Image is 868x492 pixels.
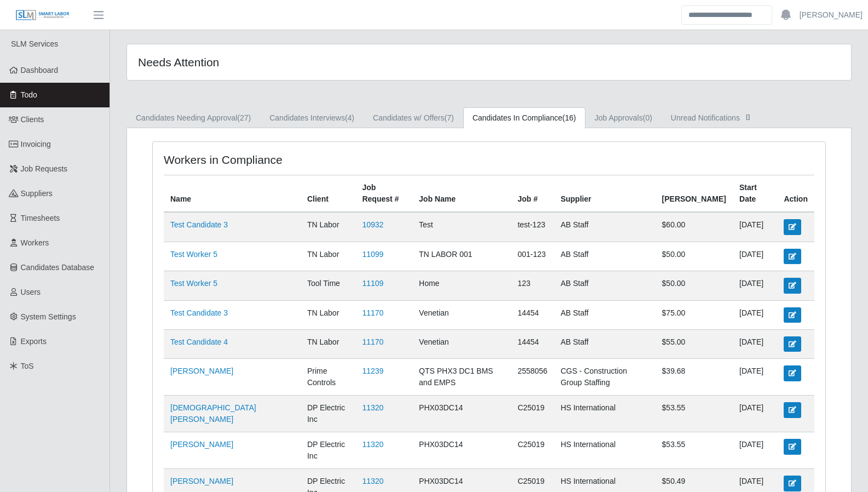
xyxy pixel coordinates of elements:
a: Candidates Needing Approval [127,107,260,129]
td: $53.55 [656,432,733,469]
td: C25019 [511,432,554,469]
td: [DATE] [733,396,777,432]
span: System Settings [21,312,76,321]
a: 11239 [362,367,383,375]
td: $55.00 [656,329,733,358]
td: [DATE] [733,242,777,271]
td: Home [412,271,511,300]
td: TN Labor [301,242,356,271]
th: [PERSON_NAME] [656,175,733,213]
a: 11099 [362,250,383,259]
td: AB Staff [554,329,656,358]
td: Venetian [412,329,511,358]
span: Timesheets [21,214,60,222]
td: [DATE] [733,329,777,358]
td: $60.00 [656,212,733,242]
th: Job # [511,175,554,213]
td: TN Labor [301,329,356,358]
span: Candidates Database [21,263,95,272]
a: 11320 [362,477,383,485]
span: ToS [21,362,34,370]
td: QTS PHX3 DC1 BMS and EMPS [412,359,511,396]
a: Test Candidate 4 [170,337,228,346]
td: Venetian [412,300,511,329]
span: (27) [237,113,251,122]
span: Users [21,288,41,296]
td: TN Labor [301,300,356,329]
td: C25019 [511,396,554,432]
th: Job Name [412,175,511,213]
td: $50.00 [656,242,733,271]
td: $50.00 [656,271,733,300]
span: Todo [21,90,37,99]
a: [DEMOGRAPHIC_DATA][PERSON_NAME] [170,403,256,424]
td: PHX03DC14 [412,432,511,469]
h4: Needs Attention [138,55,421,69]
th: Action [777,175,814,213]
td: [DATE] [733,300,777,329]
span: (0) [643,113,652,122]
a: Test Candidate 3 [170,220,228,229]
span: Exports [21,337,47,346]
td: [DATE] [733,359,777,396]
td: AB Staff [554,242,656,271]
td: [DATE] [733,212,777,242]
td: 2558056 [511,359,554,396]
td: 14454 [511,300,554,329]
a: [PERSON_NAME] [170,477,233,485]
a: [PERSON_NAME] [170,367,233,375]
td: TN Labor [301,212,356,242]
a: 11320 [362,403,383,412]
th: Name [164,175,301,213]
a: Test Candidate 3 [170,308,228,317]
th: Job Request # [355,175,412,213]
a: 11109 [362,279,383,288]
span: Dashboard [21,66,59,75]
span: Invoicing [21,140,51,148]
td: $75.00 [656,300,733,329]
td: test-123 [511,212,554,242]
a: Test Worker 5 [170,250,217,259]
td: Prime Controls [301,359,356,396]
td: PHX03DC14 [412,396,511,432]
td: TN LABOR 001 [412,242,511,271]
td: Test [412,212,511,242]
a: Job Approvals [585,107,662,129]
span: (4) [345,113,354,122]
td: 14454 [511,329,554,358]
td: AB Staff [554,212,656,242]
td: Tool Time [301,271,356,300]
td: AB Staff [554,271,656,300]
td: $39.68 [656,359,733,396]
a: 11170 [362,308,383,317]
a: Candidates In Compliance [463,107,585,129]
img: SLM Logo [15,9,70,21]
span: SLM Services [11,39,58,48]
td: CGS - Construction Group Staffing [554,359,656,396]
input: Search [681,5,772,25]
a: Unread Notifications [662,107,763,129]
td: DP Electric Inc [301,432,356,469]
th: Supplier [554,175,656,213]
a: 11170 [362,337,383,346]
td: HS International [554,396,656,432]
a: Candidates Interviews [260,107,364,129]
a: 10932 [362,220,383,229]
a: Test Worker 5 [170,279,217,288]
a: Candidates w/ Offers [364,107,463,129]
th: Start Date [733,175,777,213]
span: Clients [21,115,44,124]
span: Job Requests [21,164,68,173]
td: 001-123 [511,242,554,271]
span: (7) [445,113,454,122]
a: 11320 [362,440,383,449]
th: Client [301,175,356,213]
a: [PERSON_NAME] [170,440,233,449]
td: [DATE] [733,432,777,469]
a: [PERSON_NAME] [800,9,863,21]
td: 123 [511,271,554,300]
td: $53.55 [656,396,733,432]
td: DP Electric Inc [301,396,356,432]
h4: Workers in Compliance [164,153,426,167]
span: Suppliers [21,189,53,198]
